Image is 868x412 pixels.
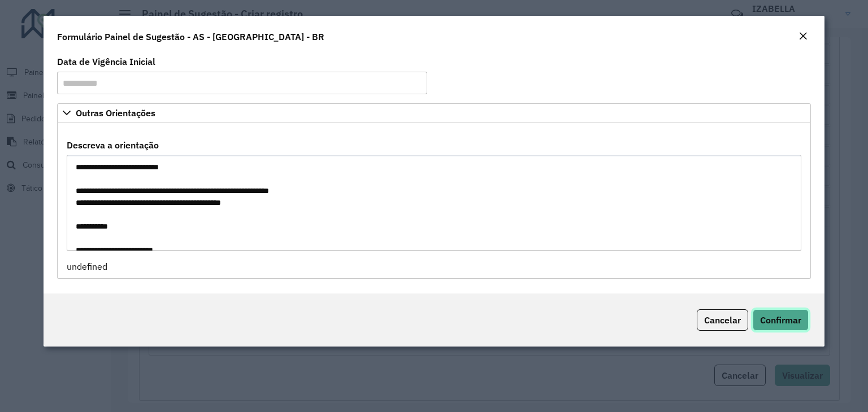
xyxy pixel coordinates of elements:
em: Fechar [798,32,808,41]
a: Outras Orientações [57,103,811,122]
button: Cancelar [697,309,748,331]
div: Outras Orientações [57,122,811,279]
span: Confirmar [760,314,801,326]
span: Outras Orientações [76,108,155,117]
h4: Formulário Painel de Sugestão - AS - [GEOGRAPHIC_DATA] - BR [57,30,324,43]
button: Close [795,29,811,44]
label: Descreva a orientação [67,138,159,152]
label: Data de Vigência Inicial [57,55,155,68]
span: Cancelar [704,314,741,326]
button: Confirmar [753,309,809,331]
span: undefined [67,261,107,272]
